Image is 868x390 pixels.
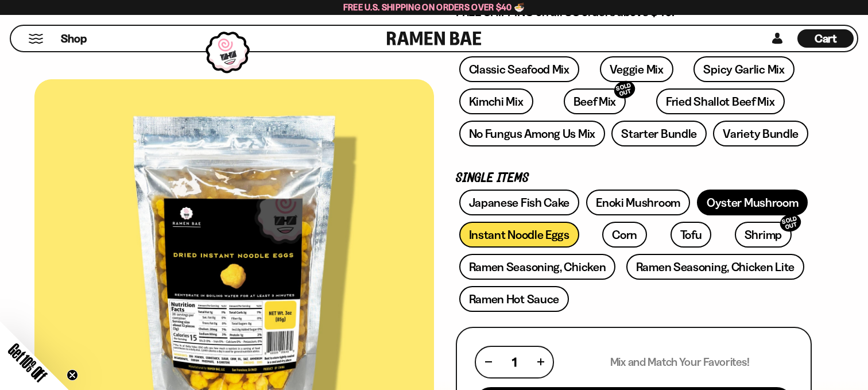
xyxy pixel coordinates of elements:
a: Fried Shallot Beef Mix [656,88,784,114]
a: Ramen Seasoning, Chicken Lite [626,254,804,280]
a: Spicy Garlic Mix [693,56,794,82]
span: 1 [512,355,517,369]
span: Get 10% Off [5,340,50,385]
a: Enoki Mushroom [586,190,690,215]
span: Free U.S. Shipping on Orders over $40 🍜 [343,2,525,13]
a: Tofu [671,222,712,248]
a: Corn [602,222,647,248]
a: Variety Bundle [713,121,808,146]
a: Classic Seafood Mix [459,56,579,82]
a: Ramen Hot Sauce [459,286,569,312]
p: Single Items [456,173,812,184]
p: Mix and Match Your Favorites! [610,355,750,369]
a: Beef MixSOLD OUT [564,88,626,114]
div: SOLD OUT [612,79,637,101]
a: Starter Bundle [611,121,707,146]
button: Close teaser [67,369,78,381]
a: Japanese Fish Cake [459,190,580,215]
span: Cart [815,32,837,45]
a: No Fungus Among Us Mix [459,121,605,146]
button: Mobile Menu Trigger [28,34,44,44]
a: Veggie Mix [600,56,673,82]
span: Shop [61,31,87,47]
div: SOLD OUT [778,212,803,234]
a: ShrimpSOLD OUT [735,222,792,248]
a: Kimchi Mix [459,88,533,114]
a: Cart [797,26,854,51]
a: Oyster Mushroom [697,190,808,215]
a: Shop [61,29,87,48]
a: Ramen Seasoning, Chicken [459,254,616,280]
